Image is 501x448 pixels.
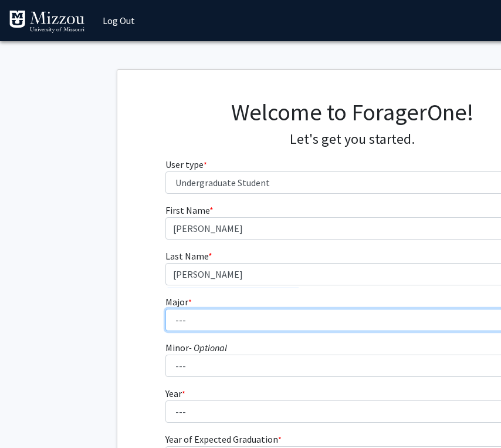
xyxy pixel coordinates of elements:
span: First Name [165,204,209,216]
label: User type [165,157,207,171]
i: - Optional [189,342,227,353]
label: Year [165,386,185,400]
iframe: Chat [9,395,50,439]
span: Last Name [165,250,208,262]
img: University of Missouri Logo [9,10,85,33]
label: Minor [165,341,227,355]
label: Year of Expected Graduation [165,432,282,446]
label: Major [165,295,192,309]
